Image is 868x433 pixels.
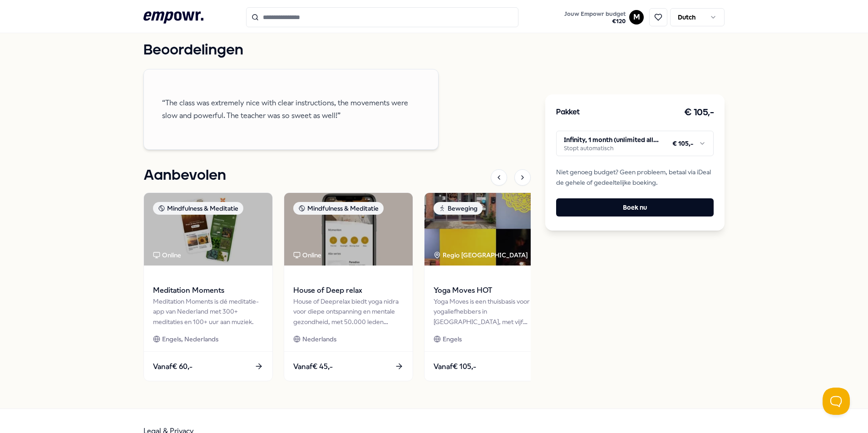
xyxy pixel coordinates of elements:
div: Meditation Moments is dé meditatie-app van Nederland met 300+ meditaties en 100+ uur aan muziek. [153,296,263,327]
span: Engels, Nederlands [162,334,218,344]
a: package imageMindfulness & MeditatieOnlineHouse of Deep relaxHouse of Deeprelax biedt yoga nidra ... [284,192,413,381]
img: package image [424,193,553,266]
span: Vanaf € 60,- [153,361,192,373]
a: package imageMindfulness & MeditatieOnlineMeditation MomentsMeditation Moments is dé meditatie-ap... [143,192,273,381]
span: Niet genoeg budget? Geen probleem, betaal via iDeal de gehele of gedeeltelijke boeking. [556,167,714,187]
div: Online [153,250,181,260]
input: Search for products, categories or subcategories [246,7,518,27]
div: Mindfulness & Meditatie [293,202,384,215]
span: € 120 [564,18,626,25]
span: Meditation Moments [153,285,263,296]
img: package image [144,193,272,266]
button: Jouw Empowr budget€120 [562,9,627,27]
a: Jouw Empowr budget€120 [561,8,629,27]
a: package imageBewegingRegio [GEOGRAPHIC_DATA] Yoga Moves HOTYoga Moves is een thuisbasis voor yoga... [424,192,553,381]
button: M [629,10,644,25]
div: Yoga Moves is een thuisbasis voor yogaliefhebbers in [GEOGRAPHIC_DATA], met vijf studio’s verspre... [434,296,544,327]
h1: Aanbevolen [143,164,226,187]
span: Engels [443,334,462,344]
span: House of Deep relax [293,285,404,296]
p: “The class was extremely nice with clear instructions, the movements were slow and powerful. The ... [162,97,420,122]
span: Vanaf € 105,- [434,361,476,373]
iframe: Help Scout Beacon - Open [823,388,850,415]
img: package image [284,193,413,266]
span: Yoga Moves HOT [434,285,544,296]
div: Regio [GEOGRAPHIC_DATA] [434,250,529,260]
div: Beweging [434,202,483,215]
h1: Beoordelingen [143,39,531,62]
div: House of Deeprelax biedt yoga nidra voor diepe ontspanning en mentale gezondheid, met 50.000 lede... [293,296,404,327]
span: Nederlands [302,334,336,344]
h3: Pakket [556,107,580,118]
span: Jouw Empowr budget [564,10,626,18]
span: Vanaf € 45,- [293,361,333,373]
h3: € 105,- [684,105,714,120]
button: Boek nu [556,198,714,216]
div: Online [293,250,321,260]
div: Mindfulness & Meditatie [153,202,243,215]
